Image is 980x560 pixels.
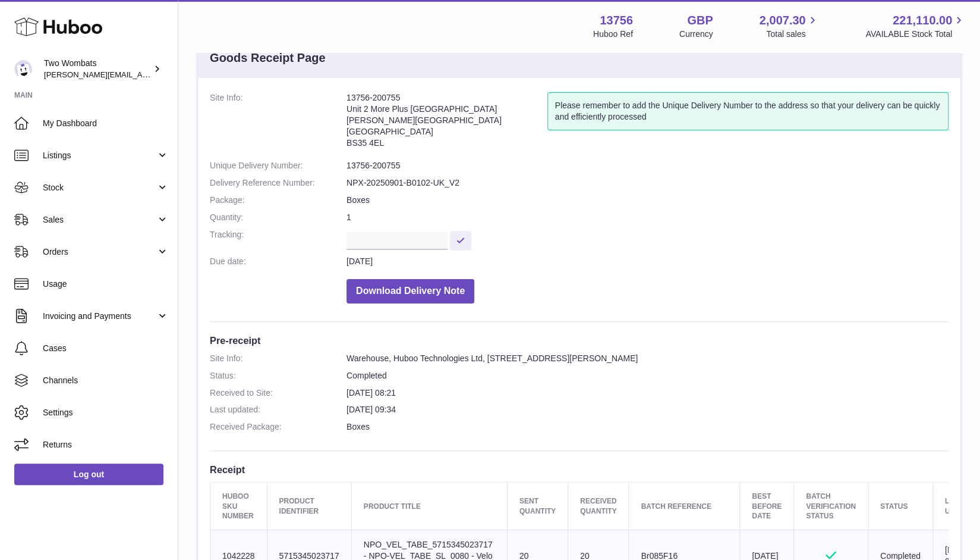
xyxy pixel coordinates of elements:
dd: 1 [346,212,949,223]
th: Batch Verification Status [794,483,868,530]
dd: Completed [346,370,949,381]
dd: Boxes [346,195,949,206]
dt: Package: [210,195,346,206]
h3: Receipt [210,463,949,476]
th: Received Quantity [568,483,629,530]
dt: Quantity: [210,212,346,223]
div: Two Wombats [44,58,151,80]
dd: Boxes [346,421,949,433]
span: Cases [43,343,169,354]
dt: Site Info: [210,353,346,364]
span: Returns [43,439,169,450]
dt: Delivery Reference Number: [210,177,346,189]
span: Listings [43,150,156,161]
dt: Tracking: [210,229,346,250]
dt: Unique Delivery Number: [210,160,346,171]
button: Download Delivery Note [346,279,474,304]
span: 221,110.00 [893,12,952,29]
th: Product Identifier [267,483,351,530]
span: AVAILABLE Stock Total [865,29,966,40]
th: Huboo SKU Number [210,483,267,530]
dt: Due date: [210,256,346,267]
dd: 13756-200755 [346,160,949,171]
span: Usage [43,279,169,290]
a: 221,110.00 AVAILABLE Stock Total [865,12,966,40]
a: Log out [14,464,163,485]
strong: GBP [687,12,713,29]
div: Please remember to add the Unique Delivery Number to the address so that your delivery can be qui... [547,92,949,130]
dd: [DATE] 08:21 [346,387,949,399]
th: Status [868,483,933,530]
th: Batch Reference [629,483,740,530]
span: Stock [43,182,156,193]
span: 2,007.30 [760,12,806,29]
dd: Warehouse, Huboo Technologies Ltd, [STREET_ADDRESS][PERSON_NAME] [346,353,949,364]
th: Best Before Date [740,483,794,530]
span: Channels [43,375,169,386]
span: Invoicing and Payments [43,311,156,322]
div: Huboo Ref [593,29,633,40]
dt: Site Info: [210,92,346,154]
span: [PERSON_NAME][EMAIL_ADDRESS][PERSON_NAME][DOMAIN_NAME] [44,70,302,79]
span: Orders [43,246,156,258]
dt: Received to Site: [210,387,346,399]
span: My Dashboard [43,118,169,129]
th: Sent Quantity [507,483,568,530]
strong: 13756 [600,12,633,29]
dd: [DATE] [346,256,949,267]
h3: Pre-receipt [210,334,949,347]
dt: Received Package: [210,421,346,433]
span: Sales [43,214,156,226]
a: 2,007.30 Total sales [760,12,820,40]
div: Currency [679,29,713,40]
address: 13756-200755 Unit 2 More Plus [GEOGRAPHIC_DATA] [PERSON_NAME][GEOGRAPHIC_DATA] [GEOGRAPHIC_DATA] ... [346,92,547,154]
th: Product title [351,483,507,530]
span: Total sales [766,29,819,40]
span: Settings [43,407,169,418]
dd: [DATE] 09:34 [346,404,949,415]
img: philip.carroll@twowombats.com [14,60,32,78]
dd: NPX-20250901-B0102-UK_V2 [346,177,949,189]
dt: Last updated: [210,404,346,415]
dt: Status: [210,370,346,381]
h3: Goods Receipt Page [210,50,326,66]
